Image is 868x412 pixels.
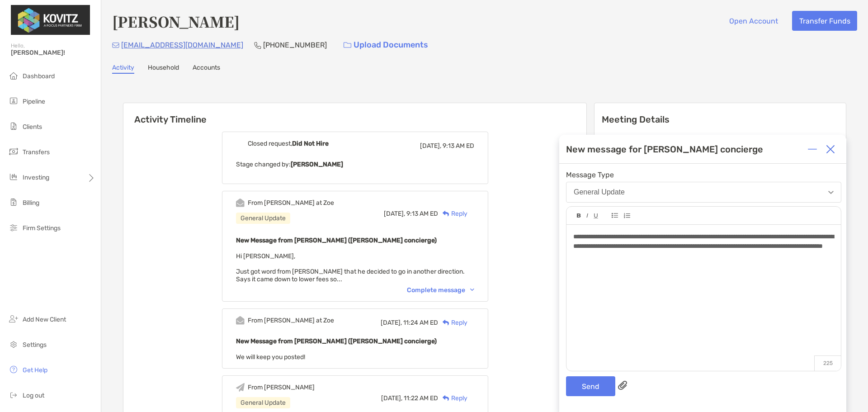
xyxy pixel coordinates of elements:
span: Dashboard [23,72,55,80]
img: button icon [344,42,351,48]
span: [PERSON_NAME]! [11,49,95,57]
a: Upload Documents [338,35,434,55]
div: Complete message [407,286,474,294]
img: billing icon [8,197,19,208]
div: Reply [438,318,467,327]
span: Investing [23,174,49,181]
img: Reply icon [443,211,449,217]
img: get-help icon [8,364,19,375]
img: firm-settings icon [8,222,19,233]
img: paperclip attachments [618,381,627,390]
img: Editor control icon [586,213,588,218]
p: Stage changed by: [236,159,474,170]
span: Message Type [566,170,841,179]
img: Event icon [236,316,245,325]
span: Settings [23,341,47,349]
img: Reply icon [443,320,449,326]
div: General Update [236,213,290,224]
div: From [PERSON_NAME] at Zoe [248,317,334,324]
div: Reply [438,209,467,218]
div: From [PERSON_NAME] [248,384,315,391]
span: Transfers [23,148,50,156]
div: Closed request, [248,140,329,147]
span: Clients [23,123,42,131]
div: General Update [574,188,625,196]
span: [DATE], [381,394,402,402]
img: settings icon [8,339,19,350]
p: [PHONE_NUMBER] [263,39,327,51]
div: Reply [438,393,467,403]
span: [DATE], [420,142,441,150]
button: Transfer Funds [792,11,857,31]
span: Log out [23,392,44,399]
div: From [PERSON_NAME] at Zoe [248,199,334,207]
a: Accounts [193,64,220,74]
p: 225 [814,355,841,371]
button: General Update [566,182,841,203]
img: Expand or collapse [808,145,817,154]
img: Zoe Logo [11,4,90,36]
img: Close [826,145,835,154]
img: logout icon [8,389,19,400]
span: 9:13 AM ED [443,142,474,150]
p: [EMAIL_ADDRESS][DOMAIN_NAME] [121,39,243,51]
img: Event icon [236,383,245,392]
span: Firm Settings [23,224,61,232]
h4: [PERSON_NAME] [112,11,240,32]
a: Activity [112,64,134,74]
img: Reply icon [443,395,449,401]
img: Open dropdown arrow [828,191,834,194]
span: 11:24 AM ED [403,319,438,327]
span: Billing [23,199,39,207]
button: Send [566,376,615,396]
p: Meeting Details [602,114,839,125]
b: [PERSON_NAME] [291,161,343,168]
img: transfers icon [8,146,19,157]
button: Open Account [722,11,785,31]
span: Get Help [23,366,47,374]
span: [DATE], [381,319,402,327]
h6: Activity Timeline [123,103,586,125]
div: General Update [236,397,290,408]
img: Editor control icon [594,213,598,218]
a: Household [148,64,179,74]
img: add_new_client icon [8,313,19,324]
span: 11:22 AM ED [404,394,438,402]
img: Editor control icon [612,213,618,218]
img: Editor control icon [623,213,630,218]
img: investing icon [8,171,19,182]
img: clients icon [8,121,19,132]
span: 9:13 AM ED [406,210,438,218]
span: Add New Client [23,316,66,323]
img: Event icon [236,139,245,148]
span: [DATE], [384,210,405,218]
span: We will keep you posted! [236,353,305,361]
img: Event icon [236,199,245,207]
img: Email Icon [112,43,119,48]
span: Hi [PERSON_NAME], Just got word from [PERSON_NAME] that he decided to go in another direction. Sa... [236,252,465,283]
img: Editor control icon [577,213,581,218]
b: Did Not Hire [292,140,329,147]
span: Pipeline [23,98,45,105]
b: New Message from [PERSON_NAME] ([PERSON_NAME] concierge) [236,237,437,244]
img: dashboard icon [8,70,19,81]
img: Phone Icon [254,42,261,49]
img: Chevron icon [470,289,474,291]
img: pipeline icon [8,95,19,106]
b: New Message from [PERSON_NAME] ([PERSON_NAME] concierge) [236,337,437,345]
div: New message for [PERSON_NAME] concierge [566,144,763,155]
